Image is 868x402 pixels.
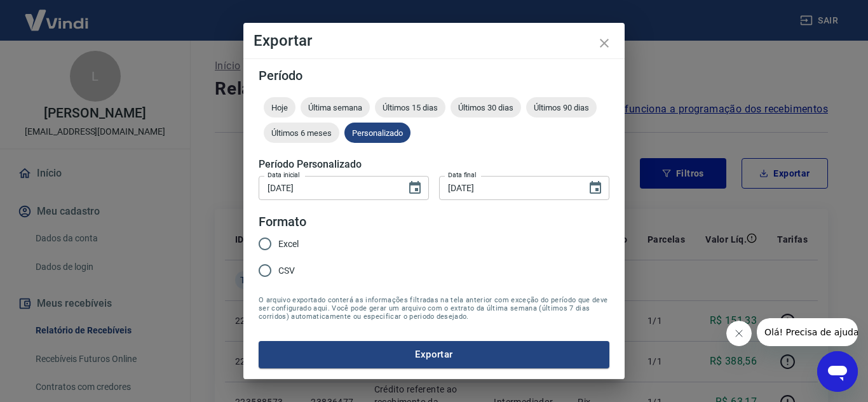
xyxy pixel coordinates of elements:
[301,103,370,112] span: Última semana
[439,176,578,199] input: DD/MM/YYYY
[264,128,339,138] span: Últimos 6 meses
[451,97,521,117] div: Últimos 30 dias
[259,158,609,171] h5: Período Personalizado
[259,296,609,321] span: O arquivo exportado conterá as informações filtradas na tela anterior com exceção do período que ...
[268,170,300,180] label: Data inicial
[344,128,410,138] span: Personalizado
[448,170,477,180] label: Data final
[278,264,295,278] span: CSV
[264,123,339,143] div: Últimos 6 meses
[817,351,858,392] iframe: Botão para abrir a janela de mensagens
[259,176,397,199] input: DD/MM/YYYY
[726,321,752,346] iframe: Fechar mensagem
[278,238,299,251] span: Excel
[264,97,295,117] div: Hoje
[264,103,295,112] span: Hoje
[259,213,306,231] legend: Formato
[301,97,370,117] div: Última semana
[8,9,107,19] span: Olá! Precisa de ajuda?
[375,97,445,117] div: Últimos 15 dias
[757,318,858,346] iframe: Mensagem da empresa
[583,175,608,201] button: Choose date, selected date is 19 de ago de 2025
[344,123,410,143] div: Personalizado
[589,28,620,58] button: close
[259,341,609,368] button: Exportar
[254,33,614,48] h4: Exportar
[451,103,521,112] span: Últimos 30 dias
[526,103,597,112] span: Últimos 90 dias
[402,175,428,201] button: Choose date, selected date is 14 de ago de 2025
[259,69,609,82] h5: Período
[526,97,597,117] div: Últimos 90 dias
[375,103,445,112] span: Últimos 15 dias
